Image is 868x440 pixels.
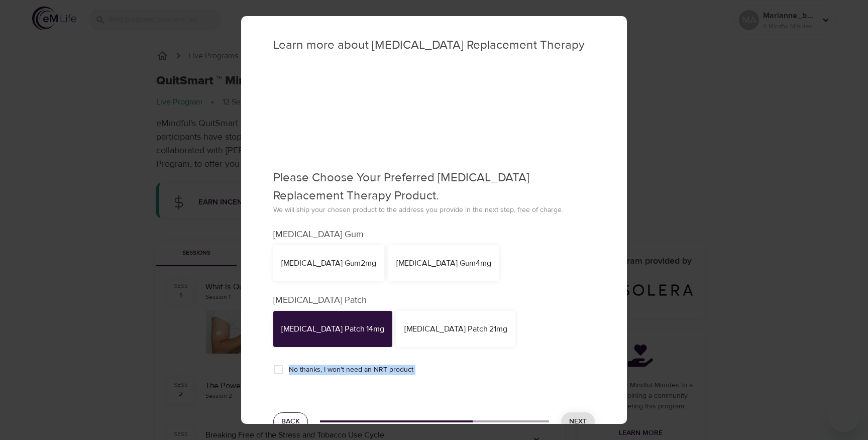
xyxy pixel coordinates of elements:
div: [MEDICAL_DATA] Gum 2mg [281,258,376,269]
button: Back [273,412,308,431]
span: No thanks, I won't need an NRT product [289,365,413,375]
button: Next [561,412,595,431]
div: [MEDICAL_DATA] Gum 4mg [396,258,491,269]
div: [MEDICAL_DATA] Patch 14mg [281,323,384,335]
p: [MEDICAL_DATA] Patch [273,293,595,307]
p: Please Choose Your Preferred [MEDICAL_DATA] Replacement Therapy Product. [273,169,595,205]
p: Learn more about [MEDICAL_DATA] Replacement Therapy [273,36,595,54]
p: [MEDICAL_DATA] Gum [273,228,595,241]
div: [MEDICAL_DATA] Patch 21mg [404,323,507,335]
span: Next [569,415,587,428]
span: Back [281,415,300,428]
p: We will ship your chosen product to the address you provide in the next step, free of charge. [273,205,595,215]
